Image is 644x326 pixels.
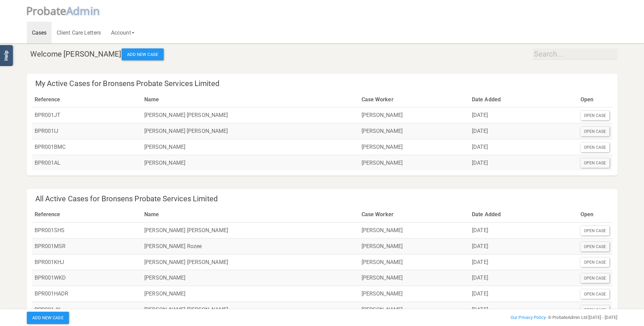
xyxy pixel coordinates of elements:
[32,92,142,107] th: Reference
[142,238,359,254] td: [PERSON_NAME] Rozee
[469,222,577,238] td: [DATE]
[32,254,142,270] td: BPR001KHJ
[578,207,612,222] th: Open
[581,226,610,236] div: Open Case
[469,286,577,302] td: [DATE]
[359,207,469,222] th: Case Worker
[32,238,142,254] td: BPR001MSR
[469,207,577,222] th: Date Added
[27,22,52,43] a: Cases
[359,270,469,286] td: [PERSON_NAME]
[469,107,578,123] td: [DATE]
[359,123,469,139] td: [PERSON_NAME]
[359,107,469,123] td: [PERSON_NAME]
[359,238,469,254] td: [PERSON_NAME]
[581,127,610,136] div: Open Case
[511,315,546,320] a: Our Privacy Policy
[32,207,142,222] th: Reference
[469,139,578,155] td: [DATE]
[32,222,142,238] td: BPR001SHS
[581,273,610,283] div: Open Case
[422,313,622,322] div: - © ProbateAdmin Ltd [DATE] - [DATE]
[52,22,106,43] a: Client Care Letters
[32,302,142,318] td: BPR001JK
[66,3,100,18] span: A
[359,222,469,238] td: [PERSON_NAME]
[33,3,67,18] span: robate
[469,92,578,107] th: Date Added
[142,254,359,270] td: [PERSON_NAME] [PERSON_NAME]
[469,123,578,139] td: [DATE]
[32,286,142,302] td: BPR001HADR
[142,123,359,139] td: [PERSON_NAME] [PERSON_NAME]
[142,207,359,222] th: Name
[581,305,610,315] div: Open Case
[469,155,578,170] td: [DATE]
[359,92,469,107] th: Case Worker
[359,139,469,155] td: [PERSON_NAME]
[578,92,612,107] th: Open
[30,48,618,61] h4: Welcome [PERSON_NAME]
[469,254,577,270] td: [DATE]
[359,302,469,318] td: [PERSON_NAME]
[581,111,610,120] div: Open Case
[35,195,612,203] h4: All Active Cases for Bronsens Probate Services Limited
[581,258,610,267] div: Open Case
[26,3,67,18] span: P
[142,139,359,155] td: [PERSON_NAME]
[106,22,140,43] a: Account
[142,222,359,238] td: [PERSON_NAME] [PERSON_NAME]
[142,270,359,286] td: [PERSON_NAME]
[581,289,610,299] div: Open Case
[581,242,610,251] div: Open Case
[359,254,469,270] td: [PERSON_NAME]
[73,3,99,18] span: dmin
[533,48,618,60] input: Search...
[469,270,577,286] td: [DATE]
[32,107,142,123] td: BPR001JT
[469,238,577,254] td: [DATE]
[359,155,469,170] td: [PERSON_NAME]
[581,158,610,168] div: Open Case
[27,312,69,324] button: Add New Case
[581,143,610,152] div: Open Case
[142,302,359,318] td: [PERSON_NAME] [PERSON_NAME]
[35,80,612,88] h4: My Active Cases for Bronsens Probate Services Limited
[32,139,142,155] td: BPR001BMC
[142,155,359,170] td: [PERSON_NAME]
[142,286,359,302] td: [PERSON_NAME]
[32,155,142,170] td: BPR001AL
[359,286,469,302] td: [PERSON_NAME]
[32,270,142,286] td: BPR001WKD
[32,123,142,139] td: BPR001IJ
[142,107,359,123] td: [PERSON_NAME] [PERSON_NAME]
[122,48,164,61] button: Add New Case
[469,302,577,318] td: [DATE]
[142,92,359,107] th: Name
